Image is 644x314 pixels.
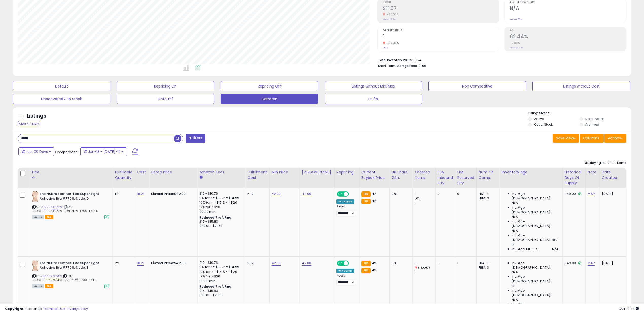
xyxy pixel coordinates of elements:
span: N/A [512,270,518,274]
label: Active [534,117,544,121]
div: Preset: [336,205,355,216]
a: Terms of Use [43,306,65,311]
div: Title [31,170,111,175]
div: FBA inbound Qty [438,170,453,186]
h5: Listings [27,113,46,120]
div: 5.12 [247,191,265,196]
b: Listed Price: [151,260,174,265]
span: | SKU: Nubra_B000A44Q4W_18.21_NEW_F700_Fair_D [32,205,98,213]
div: FBA: 10 [479,261,495,265]
div: ASIN: [32,261,109,288]
span: Inv. Age [DEMOGRAPHIC_DATA]: [512,219,558,228]
button: Repricing On [117,81,214,91]
b: The NuBra Feather-Lite Super Light Adhesive Bra #F700, Nude, B [40,261,101,271]
div: 0 [438,191,451,196]
div: Displaying 1 to 2 of 2 items [584,161,626,165]
small: FBA [361,191,371,197]
small: (-100%) [418,266,430,270]
div: BB Share 24h. [392,170,410,180]
div: Current Buybox Price [361,170,388,180]
div: 14 [115,191,131,196]
small: -50.00% [385,41,399,45]
div: Listed Price [151,170,195,175]
span: | SKU: Nubra_B00NRYOVKG_18.21_NEW_F700_Fair_B [32,274,97,282]
div: 0% [392,191,408,196]
div: $15 - $15.83 [199,289,241,293]
small: FBA [361,199,371,204]
div: $0.30 min [199,279,241,283]
span: N/A [512,229,518,233]
b: Short Term Storage Fees: [378,64,418,68]
div: Min Price [272,170,298,175]
div: 1 [415,201,435,205]
span: N/A [512,201,518,205]
div: 5.12 [247,261,265,265]
button: BB 0% [325,94,422,104]
span: ON [337,192,344,196]
b: The NuBra Feather-Lite Super Light Adhesive Bra #F700, Nude, D [40,191,101,202]
div: FBA: 7 [479,191,495,196]
button: Carroten [221,94,318,104]
button: Repricing Off [221,81,318,91]
li: $674 [378,57,623,63]
div: 0 [457,191,473,196]
a: MAP [588,260,595,266]
img: 31byu00ixHL._SL40_.jpg [32,191,38,202]
a: 42.00 [272,191,281,196]
div: Clear All Filters [18,121,40,126]
h2: N/A [510,5,626,12]
span: FBA [45,284,53,288]
span: Inv. Age [DEMOGRAPHIC_DATA]: [512,261,558,270]
a: Privacy Policy [66,306,88,311]
div: seller snap | | [5,307,88,311]
a: B00NRYOVKG [43,274,62,278]
div: Fulfillment Cost [247,170,267,180]
b: Reduced Prof. Rng. [199,215,232,220]
small: -50.00% [385,13,399,16]
a: 18.21 [137,191,144,196]
div: 10% for >= $15 & <= $20 [199,200,241,205]
div: $42.00 [151,261,193,265]
div: Note [588,170,598,175]
span: N/A [512,215,518,219]
div: 5% for >= $0 & <= $14.99 [199,196,241,200]
span: 18 [512,284,515,288]
small: (0%) [415,196,422,200]
div: 0 [415,261,435,265]
div: 0 [438,261,451,265]
a: B000A44Q4W [43,205,62,209]
span: ON [337,261,344,265]
span: Avg. Buybox Share [510,1,626,4]
div: Cost [137,170,147,175]
b: Reduced Prof. Rng. [199,284,232,289]
span: Columns [583,136,599,141]
button: Columns [580,134,604,143]
div: 5% for >= $0 & <= $14.99 [199,265,241,269]
b: Listed Price: [151,191,174,196]
button: Default 1 [117,94,214,104]
a: 18.21 [137,260,144,266]
a: MAP [588,191,595,196]
div: 1 [457,261,473,265]
span: Last 30 Days [26,149,48,154]
div: Win BuyBox [336,269,354,273]
div: Amazon Fees [199,170,243,175]
div: 1149.00 [565,261,582,265]
span: N/A [552,247,558,251]
div: $42.00 [151,191,193,196]
h2: 62.44% [510,34,626,41]
button: Default [13,81,110,91]
span: All listings currently available for purchase on Amazon [32,215,44,219]
span: Inv. Age [DEMOGRAPHIC_DATA]: [512,191,558,201]
span: Inv. Age [DEMOGRAPHIC_DATA]: [512,205,558,215]
span: Inv. Age [DEMOGRAPHIC_DATA]: [512,288,558,298]
span: $1.96 [418,63,426,68]
span: ROI [510,29,626,32]
span: Ordered Items [383,29,499,32]
small: FBA [361,261,371,266]
div: Num of Comp. [479,170,497,180]
label: Deactivated [585,117,604,121]
button: Save View [553,134,579,143]
div: [DATE] [602,261,622,265]
b: Total Inventory Value: [378,58,413,62]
